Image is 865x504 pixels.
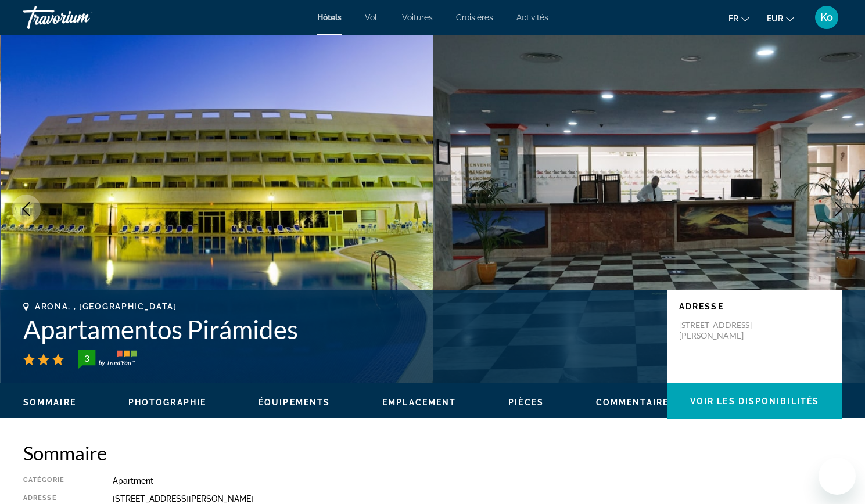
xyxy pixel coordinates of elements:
[23,476,84,485] div: Catégorie
[679,320,772,341] p: [STREET_ADDRESS][PERSON_NAME]
[690,397,819,406] span: Voir les disponibilités
[596,398,675,407] span: Commentaires
[728,10,749,27] button: Changer de langue
[75,351,98,365] div: 3
[259,398,330,407] span: Équipements
[596,397,675,408] button: Commentaires
[767,14,783,23] font: EUR
[317,13,342,22] a: Hôtels
[382,398,456,407] span: Emplacement
[667,383,842,419] button: Voir les disponibilités
[824,195,853,224] button: Next image
[23,441,842,465] h2: Sommaire
[728,14,738,23] font: fr
[78,350,137,369] img: trustyou-badge-hor.svg
[23,397,76,408] button: Sommaire
[365,13,379,22] a: Vol.
[23,314,656,344] h1: Apartamentos Pirámides
[456,13,493,22] a: Croisières
[382,397,456,408] button: Emplacement
[259,397,330,408] button: Équipements
[12,195,41,224] button: Previous image
[113,476,842,485] div: Apartment
[679,302,830,311] p: Adresse
[516,13,548,22] a: Activités
[402,13,433,22] a: Voitures
[812,5,842,30] button: Menu utilisateur
[767,10,794,27] button: Changer de devise
[35,302,177,311] span: Arona, , [GEOGRAPHIC_DATA]
[508,397,544,408] button: Pièces
[128,398,206,407] span: Photographie
[23,494,84,503] div: Adresse
[23,2,139,33] a: Travorium
[508,398,544,407] span: Pièces
[819,458,856,495] iframe: Bouton de lancement de la fenêtre de messagerie, conversation en cours
[128,397,206,408] button: Photographie
[23,398,76,407] span: Sommaire
[113,494,842,503] div: [STREET_ADDRESS][PERSON_NAME]
[820,11,833,23] font: Ko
